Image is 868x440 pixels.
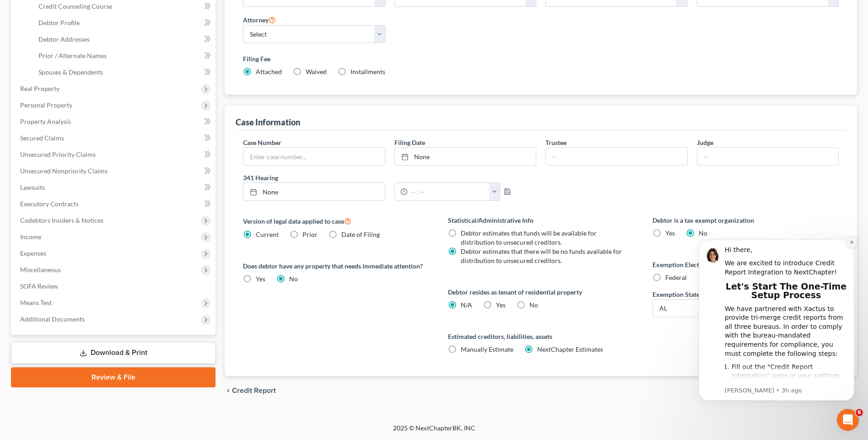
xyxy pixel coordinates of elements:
label: Exemption State [652,290,700,299]
a: Property Analysis [13,113,216,130]
iframe: Intercom notifications message [685,228,868,435]
a: Debtor Profile [31,15,216,31]
span: Date of Filing [341,231,380,238]
span: Income [20,233,41,241]
span: Debtor estimates that funds will be available for distribution to unsecured creditors. [461,229,597,246]
span: Secured Claims [20,134,64,142]
label: Attorney [243,14,276,25]
label: Debtor resides as tenant of residential property [448,287,634,297]
a: None [243,183,384,200]
span: No [289,275,298,283]
input: -- : -- [408,183,490,200]
label: Version of legal data applied to case [243,215,429,226]
label: Trustee [545,138,566,147]
span: Lawsuits [20,183,45,191]
div: Case Information [236,117,300,128]
span: Installments [350,68,385,75]
span: NextChapter Estimates [537,345,603,353]
button: chevron_left Credit Report [225,387,276,394]
a: Executory Contracts [13,196,216,212]
label: Statistical/Administrative Info [448,215,634,225]
span: SOFA Review [20,282,58,290]
a: Unsecured Priority Claims [13,146,216,163]
a: SOFA Review [13,278,216,295]
span: 6 [856,409,863,416]
a: None [395,148,536,165]
a: Download & Print [11,342,216,364]
a: Spouses & Dependents [31,64,216,80]
span: Additional Documents [20,315,85,323]
span: Unsecured Nonpriority Claims [20,167,108,175]
label: 341 Hearing [238,173,541,182]
span: N/A [461,301,472,309]
input: Enter case number... [243,148,384,165]
span: Waived [306,68,327,75]
span: Federal [665,274,687,281]
i: chevron_left [225,387,232,394]
label: Exemption Election [652,260,839,269]
span: Yes [496,301,506,309]
span: Current [256,231,279,238]
label: Does debtor have any property that needs immediate attention? [243,261,429,271]
a: Unsecured Nonpriority Claims [13,163,216,179]
span: Yes [256,275,265,283]
a: Review & File [11,367,216,387]
span: Property Analysis [20,118,71,125]
span: Miscellaneous [20,266,61,274]
span: Means Test [20,299,52,306]
label: Estimated creditors, liabilities, assets [448,332,634,341]
span: Debtor estimates that there will be no funds available for distribution to unsecured creditors. [461,247,622,264]
span: Debtor Addresses [38,35,90,43]
div: 2025 © NextChapterBK, INC [173,424,695,440]
span: Manually Estimate [461,345,513,353]
iframe: Intercom live chat [837,409,859,431]
span: Personal Property [20,101,72,109]
label: Filing Date [394,138,425,147]
label: Filing Fee [243,54,839,64]
span: Executory Contracts [20,200,79,208]
a: Lawsuits [13,179,216,196]
span: Debtor Profile [38,19,80,27]
span: Codebtors Insiders & Notices [20,216,103,224]
span: Spouses & Dependents [38,68,103,76]
a: Prior / Alternate Names [31,48,216,64]
span: Credit Counseling Course [38,2,112,10]
input: -- [697,148,838,165]
span: Real Property [20,85,59,92]
span: Prior / Alternate Names [38,52,107,59]
label: Case Number [243,138,281,147]
span: Unsecured Priority Claims [20,150,96,158]
a: Debtor Addresses [31,31,216,48]
span: No [529,301,538,309]
input: -- [546,148,687,165]
span: Credit Report [232,387,276,394]
a: Secured Claims [13,130,216,146]
span: Attached [256,68,282,75]
span: Expenses [20,249,46,257]
span: Prior [302,231,318,238]
label: Debtor is a tax exempt organization [652,215,839,225]
span: Yes [665,229,675,237]
label: Judge [697,138,713,147]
